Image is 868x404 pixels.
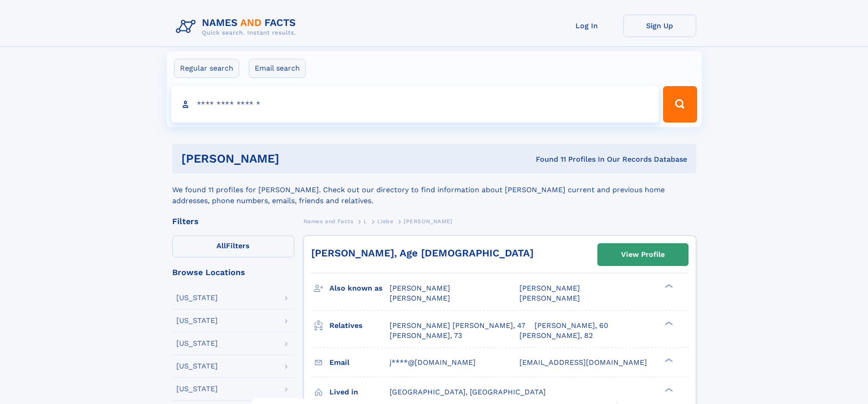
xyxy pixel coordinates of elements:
[663,283,673,289] div: ❯
[390,284,450,292] span: [PERSON_NAME]
[663,387,673,393] div: ❯
[519,294,580,302] span: [PERSON_NAME]
[329,355,390,370] h3: Email
[390,331,462,341] a: [PERSON_NAME], 73
[377,218,393,225] span: Liebe
[377,215,393,227] a: Liebe
[176,317,218,324] div: [US_STATE]
[663,357,673,363] div: ❯
[390,388,546,396] span: [GEOGRAPHIC_DATA], [GEOGRAPHIC_DATA]
[176,294,218,302] div: [US_STATE]
[519,331,593,341] a: [PERSON_NAME], 82
[663,86,697,123] button: Search Button
[329,318,390,333] h3: Relatives
[663,320,673,326] div: ❯
[176,385,218,393] div: [US_STATE]
[364,215,367,227] a: L
[181,153,408,164] h1: [PERSON_NAME]
[176,340,218,347] div: [US_STATE]
[550,15,623,37] a: Log In
[329,384,390,400] h3: Lived in
[534,321,608,331] a: [PERSON_NAME], 60
[174,59,239,78] label: Regular search
[390,321,525,331] a: [PERSON_NAME] [PERSON_NAME], 47
[621,244,665,265] div: View Profile
[364,218,367,225] span: L
[216,241,226,250] span: All
[171,86,659,123] input: search input
[519,284,580,292] span: [PERSON_NAME]
[329,281,390,296] h3: Also known as
[172,268,294,276] div: Browse Locations
[249,59,306,78] label: Email search
[172,15,303,39] img: Logo Names and Facts
[598,244,688,266] a: View Profile
[404,218,452,225] span: [PERSON_NAME]
[519,358,647,367] span: [EMAIL_ADDRESS][DOMAIN_NAME]
[303,215,354,227] a: Names and Facts
[172,235,294,257] label: Filters
[172,217,294,225] div: Filters
[407,154,687,164] div: Found 11 Profiles In Our Records Database
[311,247,534,259] a: [PERSON_NAME], Age [DEMOGRAPHIC_DATA]
[623,15,696,37] a: Sign Up
[176,363,218,370] div: [US_STATE]
[390,294,450,302] span: [PERSON_NAME]
[172,174,696,206] div: We found 11 profiles for [PERSON_NAME]. Check out our directory to find information about [PERSON...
